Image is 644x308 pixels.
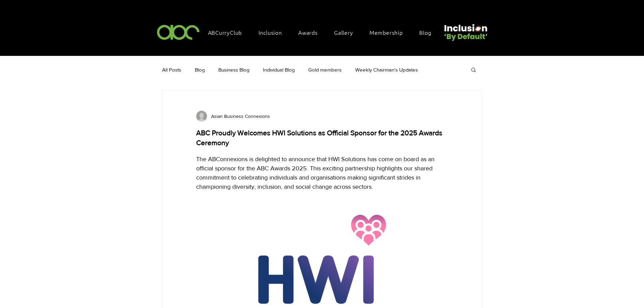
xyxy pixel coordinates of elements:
[334,29,353,36] span: Gallery
[196,156,436,190] span: The ABConnexions is delighted to announce that HWI Solutions has come on board as an official spo...
[162,66,181,73] a: All Posts
[298,29,318,36] span: Awards
[295,25,328,40] div: Awards
[195,66,205,73] a: Blog
[161,56,464,83] nav: Blog
[218,66,249,73] a: Business Blog
[196,128,448,148] h1: ABC Proudly Welcomes HWI Solutions as Official Sponsor for the 2025 Awards Ceremony
[331,25,363,40] a: Gallery
[258,29,282,36] span: Inclusion
[208,29,242,36] span: ABCurryClub
[442,18,489,42] img: Untitled design (22).png
[205,25,252,40] a: ABCurryClub
[255,25,292,40] div: Inclusion
[355,66,418,73] a: Weekly Chairman's Updates
[416,25,441,40] a: Blog
[205,25,442,40] nav: Site
[263,66,295,73] a: Individual Blog
[470,67,477,72] div: Search
[370,29,403,36] span: Membership
[308,66,342,73] a: Gold members
[155,22,202,42] img: ABC-Logo-Blank-Background-01-01-2.png
[419,29,431,36] span: Blog
[366,25,413,40] a: Membership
